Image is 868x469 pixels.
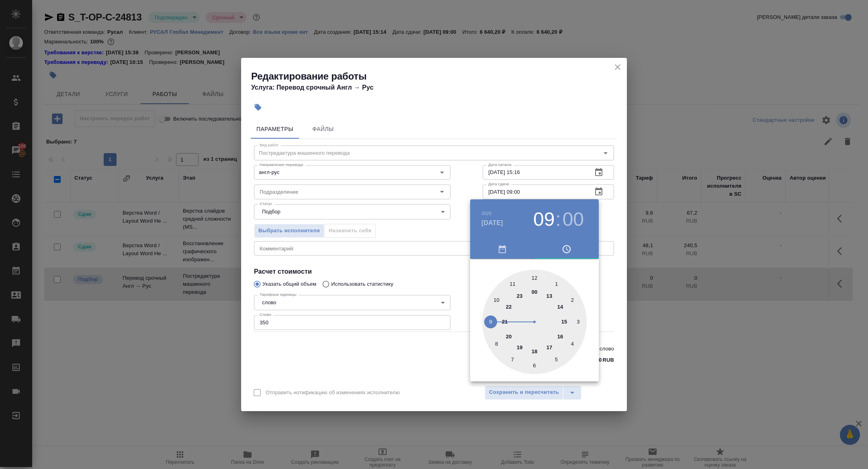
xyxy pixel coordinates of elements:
h3: : [555,208,561,231]
button: 09 [533,208,555,231]
button: [DATE] [481,218,503,228]
button: 00 [563,208,584,231]
button: 2025 [481,211,491,216]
